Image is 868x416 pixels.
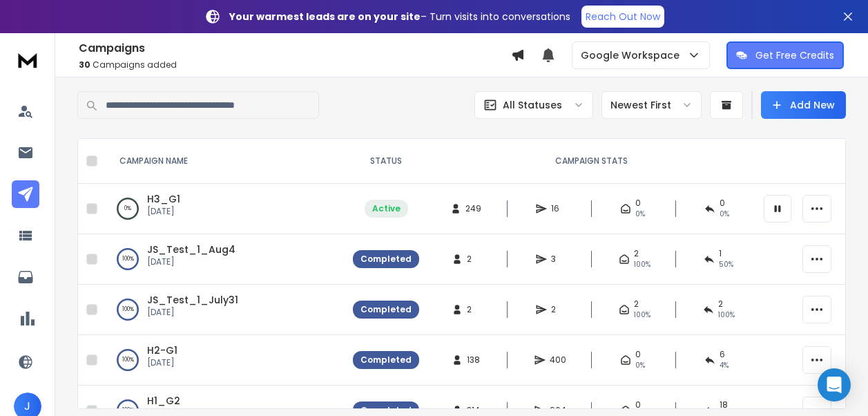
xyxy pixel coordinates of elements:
span: 0% [635,209,645,220]
span: 0 % [720,209,729,220]
span: 30 [79,59,90,70]
th: CAMPAIGN NAME [103,139,345,184]
p: [DATE] [147,307,238,318]
span: 18 [720,399,728,410]
a: H3_G1 [147,192,180,206]
span: 100 % [634,259,650,270]
p: – Turn visits into conversations [229,10,570,23]
span: 0% [635,360,645,371]
span: 6 [720,349,725,360]
span: 2 [718,299,723,310]
span: 2 [467,304,481,315]
span: 904 [550,405,566,416]
button: Newest First [601,91,702,119]
a: H1_G2 [147,394,180,408]
td: 100%JS_Test_1_Aug4[DATE] [103,234,345,285]
p: Campaigns added [79,59,511,70]
div: Active [372,203,401,214]
span: 50 % [719,259,733,270]
span: 16 [551,203,565,214]
p: [DATE] [147,256,235,267]
strong: Your warmest leads are on your site [229,10,421,23]
span: 2 [467,254,481,265]
div: Completed [360,354,412,366]
p: Get Free Credits [755,48,834,62]
p: Reach Out Now [586,10,660,23]
p: 100 % [122,252,134,266]
p: 0 % [124,202,131,216]
div: Completed [360,304,412,315]
span: 2 [634,248,639,259]
div: Completed [360,405,412,416]
button: Add New [761,91,846,119]
span: 0 [635,399,641,410]
th: CAMPAIGN STATS [427,139,755,184]
span: 0 [720,198,725,209]
span: 400 [550,354,566,366]
button: Get Free Credits [726,41,844,69]
a: JS_Test_1_Aug4 [147,243,235,256]
span: 3 [551,254,565,265]
a: JS_Test_1_July31 [147,293,238,307]
span: 100 % [634,310,650,321]
a: Reach Out Now [581,6,664,28]
td: 0%H3_G1[DATE] [103,184,345,234]
p: 100 % [122,303,134,316]
p: [DATE] [147,206,180,217]
td: 100%H2-G1[DATE] [103,335,345,386]
span: 1 [719,248,722,259]
div: Open Intercom Messenger [818,368,851,401]
th: STATUS [345,139,427,184]
span: 4 % [720,360,729,371]
span: 2 [634,299,639,310]
span: 249 [465,203,481,214]
img: logo [14,47,41,73]
p: Google Workspace [581,48,685,62]
span: 314 [467,405,481,416]
span: 138 [467,354,481,366]
p: [DATE] [147,357,177,368]
p: All Statuses [503,98,562,112]
span: 0 [635,198,641,209]
p: 100 % [122,353,134,367]
span: 100 % [718,310,735,321]
span: 2 [551,304,565,315]
td: 100%JS_Test_1_July31[DATE] [103,285,345,335]
span: 0 [635,349,641,360]
h1: Campaigns [79,40,511,57]
div: Completed [360,254,412,265]
a: H2-G1 [147,343,177,357]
